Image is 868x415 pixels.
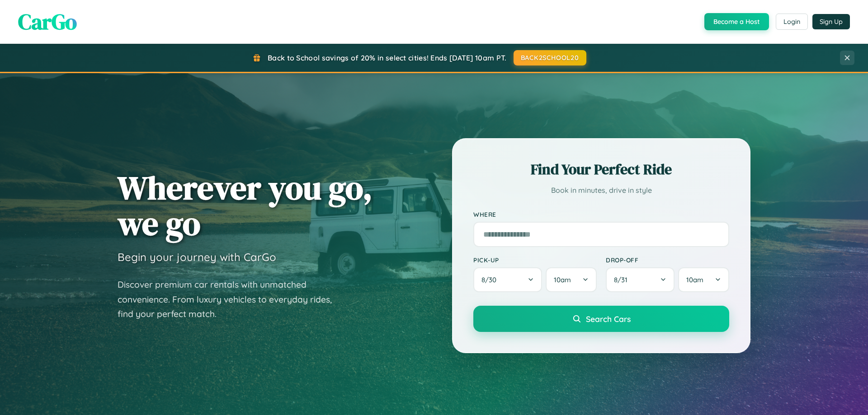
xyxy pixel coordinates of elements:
button: Sign Up [812,14,850,29]
span: 8 / 30 [481,275,501,284]
label: Where [473,210,729,218]
button: BACK2SCHOOL20 [514,50,586,65]
button: Login [776,14,808,30]
p: Discover premium car rentals with unmatched convenience. From luxury vehicles to everyday rides, ... [118,277,344,322]
button: Become a Host [704,13,769,30]
span: 8 / 31 [614,275,632,284]
span: 10am [554,275,571,284]
span: Search Cars [586,314,631,324]
label: Drop-off [606,256,729,264]
h2: Find Your Perfect Ride [473,159,729,179]
span: Back to School savings of 20% in select cities! Ends [DATE] 10am PT. [268,53,506,62]
span: CarGo [18,7,77,37]
button: 10am [546,267,597,292]
button: 8/31 [606,267,675,292]
button: 10am [678,267,729,292]
span: 10am [686,275,703,284]
h3: Begin your journey with CarGo [118,250,276,264]
p: Book in minutes, drive in style [473,184,729,197]
button: 8/30 [473,267,542,292]
label: Pick-up [473,256,597,264]
button: Search Cars [473,306,729,332]
h1: Wherever you go, we go [118,170,373,241]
